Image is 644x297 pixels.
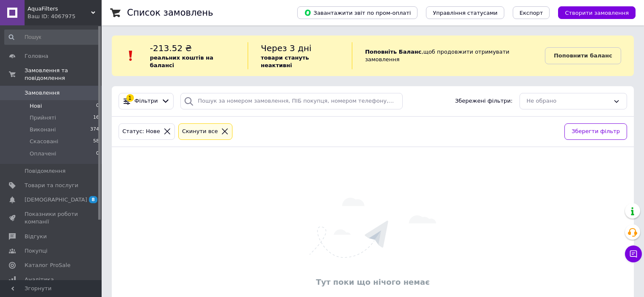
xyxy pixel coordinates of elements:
button: Завантажити звіт по пром-оплаті [297,6,417,19]
span: Товари та послуги [25,182,78,189]
span: AquaFilters [28,5,91,13]
h1: Список замовлень [127,8,213,18]
b: Поповніть Баланс [365,49,421,55]
span: [DEMOGRAPHIC_DATA] [25,196,87,204]
div: Тут поки що нічого немає [116,277,630,287]
span: Зберегти фільтр [572,127,620,136]
span: Завантажити звіт по пром-оплаті [304,9,411,16]
input: Пошук [4,30,100,45]
div: Cкинути все [180,127,220,136]
b: Поповнити баланс [554,52,612,59]
div: Ваш ID: 4067975 [28,13,102,20]
span: Виконані [30,126,56,134]
span: Повідомлення [25,167,66,175]
span: -213.52 ₴ [150,43,192,53]
span: Фільтри [135,97,158,105]
button: Зберегти фільтр [564,123,627,140]
b: реальних коштів на балансі [150,54,213,68]
span: 0 [96,150,99,158]
span: Збережені фільтри: [455,97,513,105]
span: Каталог ProSale [25,262,70,269]
span: Оплачені [30,150,56,158]
button: Створити замовлення [558,6,636,19]
span: 374 [90,126,99,134]
span: Відгуки [25,233,47,240]
div: Не обрано [527,97,610,106]
span: Показники роботи компанії [25,210,78,226]
button: Чат з покупцем [625,245,642,262]
span: Прийняті [30,114,56,122]
div: Статус: Нове [121,127,162,136]
img: :exclamation: [124,49,137,62]
button: Управління статусами [426,6,504,19]
span: Нові [30,102,42,110]
span: Замовлення та повідомлення [25,67,102,82]
a: Створити замовлення [550,9,636,16]
a: Поповнити баланс [545,47,621,64]
span: 8 [89,196,97,203]
span: Скасовані [30,138,58,145]
b: товари стануть неактивні [261,54,309,68]
span: Створити замовлення [565,10,629,16]
button: Експорт [513,6,550,19]
span: 16 [93,114,99,122]
span: Управління статусами [433,10,498,16]
input: Пошук за номером замовлення, ПІБ покупця, номером телефону, Email, номером накладної [180,93,403,109]
span: Головна [25,52,48,60]
span: Покупці [25,247,47,255]
span: Замовлення [25,89,60,97]
div: 1 [126,94,134,102]
div: , щоб продовжити отримувати замовлення [352,42,545,69]
span: Через 3 дні [261,43,312,53]
span: 58 [93,138,99,145]
span: Експорт [520,10,543,16]
span: 0 [96,102,99,110]
span: Аналітика [25,276,54,283]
